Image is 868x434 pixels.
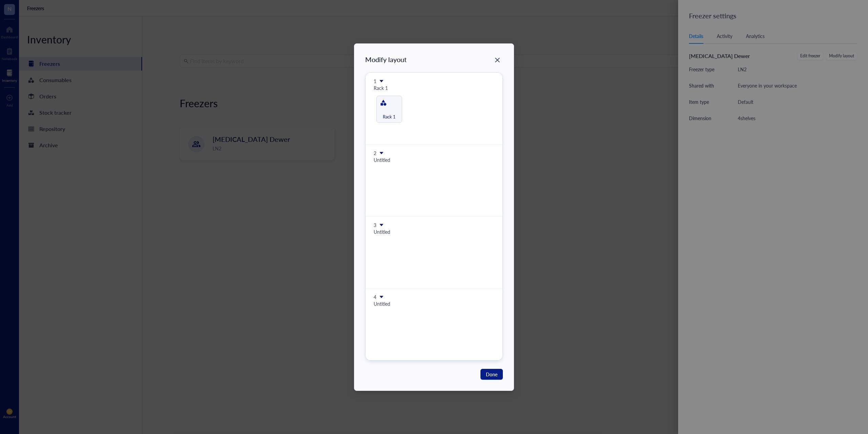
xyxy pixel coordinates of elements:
div: Untitled [374,300,494,307]
div: Untitled [374,228,494,235]
div: 1 [374,78,376,84]
button: Done [480,369,503,380]
div: Rack 1 [376,96,402,123]
div: Modify layout [365,55,407,64]
span: Done [486,371,497,378]
div: 2 [374,150,376,156]
span: Rack 1 [383,113,396,120]
div: 4 [374,294,376,300]
div: Rack 1 [374,84,494,92]
div: 3 [374,222,376,228]
div: Untitled [374,156,494,164]
button: Close [492,55,503,65]
span: Close [492,56,503,64]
